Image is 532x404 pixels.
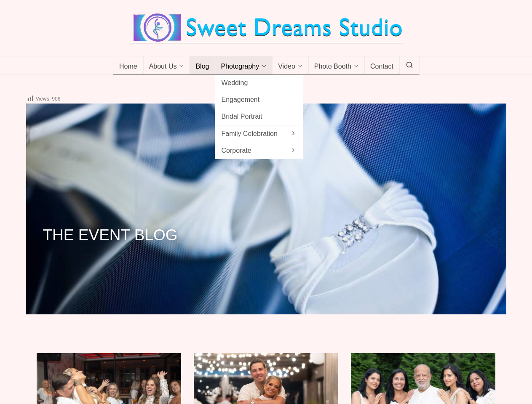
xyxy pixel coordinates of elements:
[221,145,297,156] span: Corporate
[215,56,273,75] a: Photography
[221,111,297,122] span: Bridal Portrait
[221,77,297,88] span: Wedding
[129,13,403,43] img: Best Wedding Event Photography Photo Booth Videography NJ NY
[190,56,215,75] a: Blog
[36,96,51,102] span: Views:
[215,74,303,91] a: Wedding
[119,63,137,71] span: Home
[113,56,144,75] a: Home
[221,94,297,105] span: Engagement
[149,63,177,71] span: About Us
[215,125,303,142] a: Family Celebration
[215,91,303,108] a: Engagement
[195,63,209,71] span: Blog
[370,63,393,71] span: Contact
[272,56,309,75] a: Video
[26,214,506,240] div: THE EVENT BLOG
[52,96,60,102] span: 906
[278,63,295,71] span: Video
[215,142,303,159] a: Corporate
[221,128,297,139] span: Family Celebration
[215,108,303,125] a: Bridal Portrait
[314,63,351,71] span: Photo Booth
[308,56,365,75] a: Photo Booth
[364,56,400,75] a: Contact
[143,56,190,75] a: About Us
[221,63,259,71] span: Photography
